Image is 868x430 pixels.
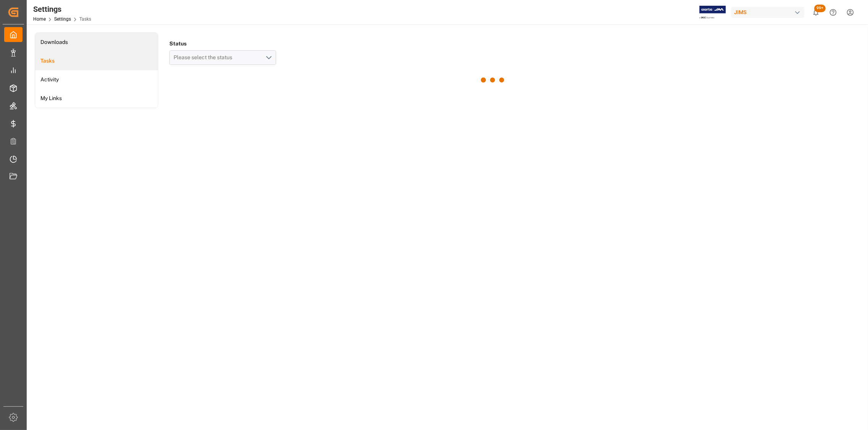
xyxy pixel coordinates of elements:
a: Home [33,16,46,22]
button: Help Center [825,4,842,21]
button: show 103 new notifications [807,4,825,21]
div: JIMS [731,7,804,18]
a: Settings [54,16,71,22]
span: Please select the status [174,54,236,60]
a: Tasks [35,52,158,70]
button: JIMS [731,5,807,19]
a: Activity [35,70,158,89]
a: Downloads [35,33,158,52]
img: Exertis%20JAM%20-%20Email%20Logo.jpg_1722504956.jpg [699,6,726,19]
span: 99+ [814,5,826,12]
button: open menu [169,50,276,65]
h4: Status [169,38,276,49]
a: My Links [35,89,158,108]
div: Settings [33,3,91,15]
